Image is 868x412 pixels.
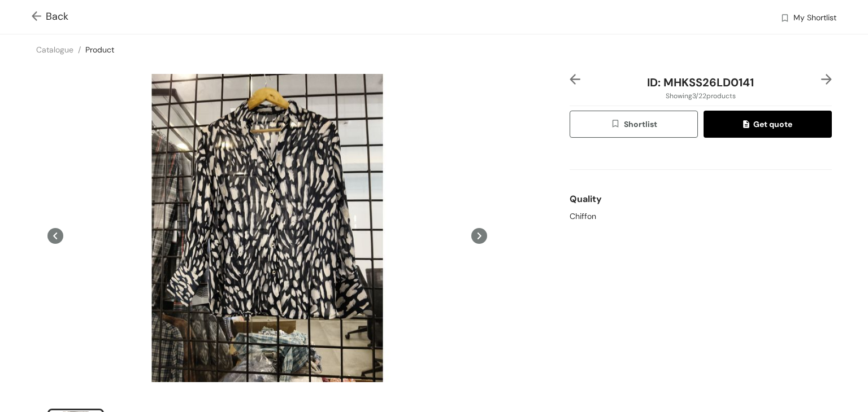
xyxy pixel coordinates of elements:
img: right [821,74,832,85]
button: quoteGet quote [704,111,832,138]
span: Showing 3 / 22 products [666,91,736,101]
a: Product [85,45,114,55]
span: / [78,45,81,55]
span: Get quote [743,118,792,130]
img: quote [743,120,753,130]
img: wishlist [780,13,790,25]
button: wishlistShortlist [570,111,698,138]
span: Shortlist [610,118,657,131]
span: ID: MHKSS26LD0141 [647,75,754,90]
span: My Shortlist [793,12,836,25]
a: Catalogue [36,45,73,55]
div: Quality [570,188,832,211]
div: Chiffon [570,211,832,222]
img: Go back [32,11,46,23]
span: Back [32,9,68,24]
img: left [570,74,580,85]
img: wishlist [610,119,624,131]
